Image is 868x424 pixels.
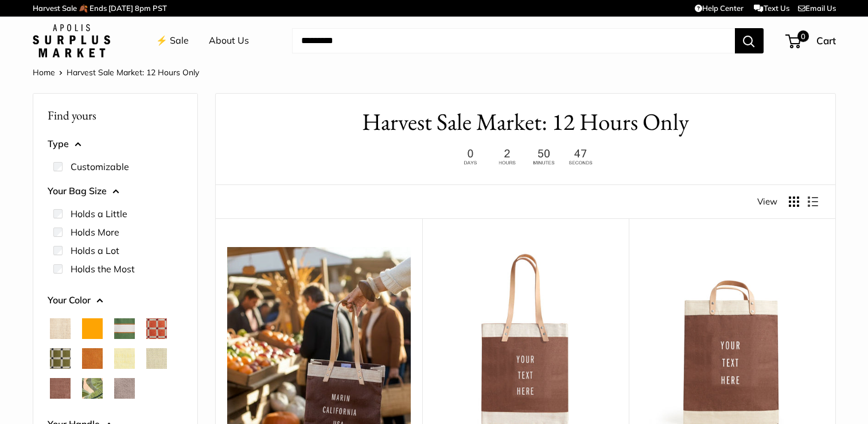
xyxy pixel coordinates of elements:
a: Email Us [798,3,836,13]
span: Cart [816,34,836,47]
img: 12 hours only. Ends at 8pm [454,146,597,168]
button: Your Color [48,292,183,309]
button: Daisy [114,348,135,369]
a: Text Us [754,3,789,13]
a: ⚡️ Sale [156,32,189,49]
label: Holds a Lot [71,244,119,257]
span: 0 [797,30,808,42]
button: Cognac [82,348,103,369]
button: Display products as grid [789,196,799,207]
button: Mint Sorbet [146,348,167,369]
button: Type [48,136,183,153]
span: Harvest Sale Market: 12 Hours Only [67,67,199,78]
button: Chenille Window Brick [146,318,167,339]
button: Mustang [50,378,71,399]
nav: Breadcrumb [33,65,199,80]
input: Search... [292,28,735,53]
button: Orange [82,318,103,339]
button: Taupe [114,378,135,399]
a: 0 Cart [787,32,836,50]
label: Holds a Little [71,207,127,221]
button: Palm Leaf [82,378,103,399]
button: Chenille Window Sage [50,348,71,369]
button: Display products as list [808,196,818,207]
h1: Harvest Sale Market: 12 Hours Only [233,105,818,139]
button: Natural [50,318,71,339]
a: Help Center [695,3,744,13]
label: Holds More [71,225,119,239]
a: Home [33,67,55,78]
img: Apolis: Surplus Market [33,24,110,57]
label: Holds the Most [71,262,135,276]
button: Your Bag Size [48,183,183,200]
button: Court Green [114,318,135,339]
span: View [757,194,777,210]
a: About Us [209,32,249,49]
label: Customizable [71,160,129,174]
button: Search [735,28,764,53]
p: Find yours [48,104,183,126]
